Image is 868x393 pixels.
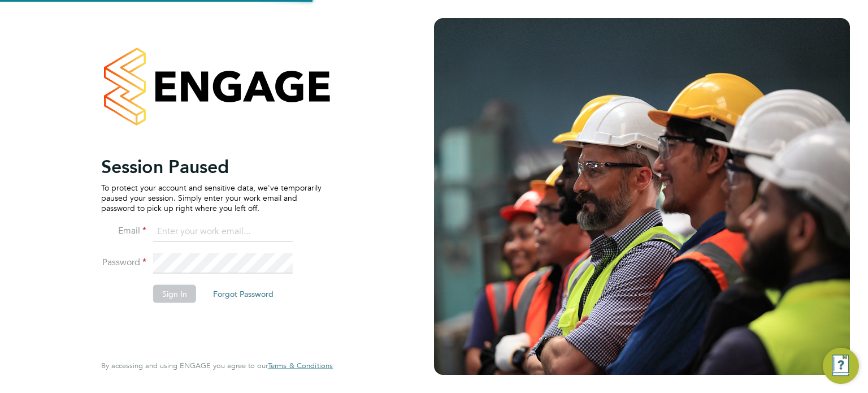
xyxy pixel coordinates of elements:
a: Terms & Conditions [268,361,333,370]
button: Sign In [153,284,196,303]
button: Forgot Password [204,284,283,303]
label: Email [101,224,146,236]
h2: Session Paused [101,155,322,178]
input: Enter your work email... [153,222,293,242]
label: Password [101,256,146,268]
span: By accessing and using ENGAGE you agree to our [101,361,333,370]
button: Engage Resource Center [823,348,859,384]
p: To protect your account and sensitive data, we've temporarily paused your session. Simply enter y... [101,182,322,213]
